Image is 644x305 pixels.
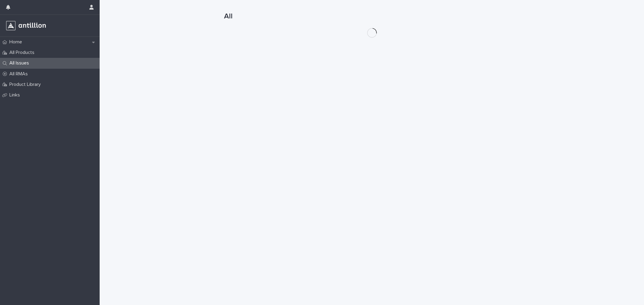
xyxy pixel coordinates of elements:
p: All Issues [7,60,34,66]
h1: All [224,12,520,21]
p: Links [7,92,25,98]
p: All Products [7,50,39,55]
p: Home [7,39,27,45]
img: r3a3Z93SSpeN6cOOTyqw [5,20,47,32]
p: All RMAs [7,71,33,77]
p: Product Library [7,82,46,87]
